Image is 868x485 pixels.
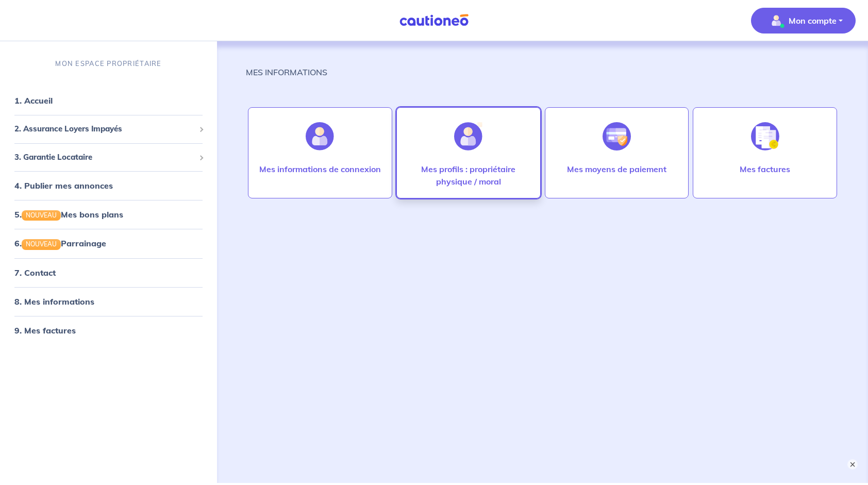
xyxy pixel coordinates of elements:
a: 4. Publier mes annonces [14,180,113,191]
a: 1. Accueil [14,95,53,106]
div: 5.NOUVEAUMes bons plans [4,204,213,225]
div: 1. Accueil [4,90,213,111]
a: 6.NOUVEAUParrainage [14,238,106,248]
div: 8. Mes informations [4,291,213,312]
p: MES INFORMATIONS [246,66,327,78]
div: 4. Publier mes annonces [4,175,213,196]
p: Mes moyens de paiement [567,163,666,175]
div: 9. Mes factures [4,320,213,341]
a: 8. Mes informations [14,296,94,307]
span: 2. Assurance Loyers Impayés [14,123,195,135]
p: MON ESPACE PROPRIÉTAIRE [55,59,161,69]
img: illu_account_add.svg [454,122,482,150]
p: Mes informations de connexion [259,163,381,175]
span: 3. Garantie Locataire [14,152,195,163]
div: 6.NOUVEAUParrainage [4,233,213,254]
img: illu_account_valid_menu.svg [768,12,784,29]
img: illu_invoice.svg [751,122,779,150]
img: illu_account.svg [306,122,334,150]
div: 3. Garantie Locataire [4,147,213,168]
a: 9. Mes factures [14,325,76,336]
img: Cautioneo [395,14,473,27]
div: 7. Contact [4,262,213,283]
p: Mes factures [740,163,790,175]
p: Mes profils : propriétaire physique / moral [407,163,530,188]
a: 7. Contact [14,267,56,278]
p: Mon compte [789,14,837,27]
a: 5.NOUVEAUMes bons plans [14,209,123,220]
button: illu_account_valid_menu.svgMon compte [751,8,856,34]
button: × [847,459,858,470]
div: 2. Assurance Loyers Impayés [4,119,213,139]
img: illu_credit_card_no_anim.svg [603,122,631,150]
